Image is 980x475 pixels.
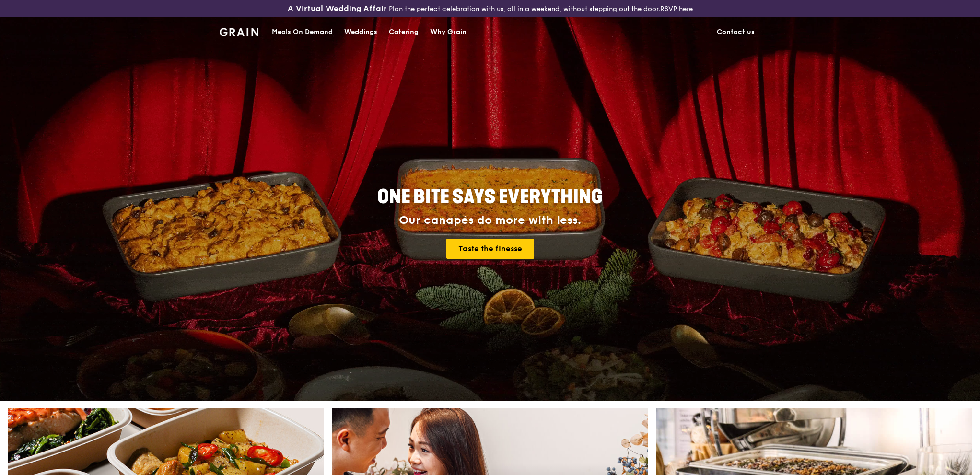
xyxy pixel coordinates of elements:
a: GrainGrain [220,17,258,46]
div: Plan the perfect celebration with us, all in a weekend, without stepping out the door. [214,4,766,13]
div: Weddings [344,18,377,46]
img: Grain [220,28,258,36]
a: Why Grain [424,18,472,46]
div: Our canapés do more with less. [317,214,663,227]
span: ONE BITE SAYS EVERYTHING [377,185,603,209]
h3: A Virtual Wedding Affair [288,4,387,13]
div: Why Grain [430,18,467,46]
div: Catering [389,18,419,46]
div: Meals On Demand [272,18,333,46]
a: RSVP here [660,5,693,13]
a: Catering [383,18,424,46]
a: Weddings [338,18,383,46]
a: Contact us [711,18,760,46]
a: Taste the finesse [446,239,534,259]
